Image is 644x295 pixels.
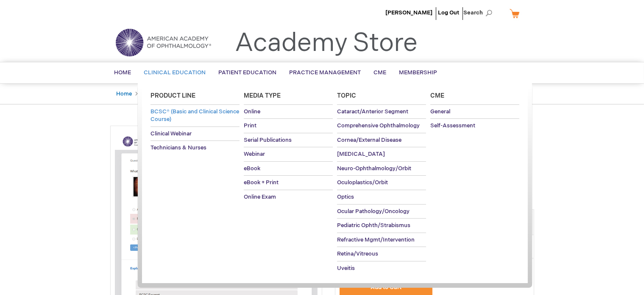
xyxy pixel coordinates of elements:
span: Technicians & Nurses [151,144,206,151]
span: Webinar [244,151,265,157]
span: Comprehensive Ophthalmology [337,122,420,129]
span: Practice Management [290,69,361,76]
span: Online [244,108,260,115]
span: Cataract/Anterior Segment [337,108,408,115]
span: General [430,108,450,115]
span: Oculoplastics/Orbit [337,179,388,186]
span: Search [464,4,496,21]
span: Refractive Mgmt/Intervention [337,236,415,243]
a: Academy Store [235,28,418,59]
span: Serial Publications [244,137,292,143]
a: [PERSON_NAME] [386,9,433,16]
span: Add to Cart [371,284,401,291]
span: Online Exam [244,194,276,200]
span: Cornea/External Disease [337,137,401,143]
span: Product Line [151,92,195,99]
span: Print [244,122,256,129]
span: Neuro-Ophthalmology/Orbit [337,165,411,172]
a: Log Out [438,9,460,16]
span: BCSC® (Basic and Clinical Science Course) [151,108,239,123]
span: Clinical Education [144,69,206,76]
span: Media Type [244,92,281,99]
span: CME [374,69,387,76]
span: Membership [399,69,438,76]
span: Patient Education [219,69,277,76]
span: Topic [337,92,356,99]
span: Clinical Webinar [151,130,192,137]
span: Self-Assessment [430,122,475,129]
span: eBook [244,165,260,172]
span: Home [114,69,131,76]
span: Cme [430,92,444,99]
span: eBook + Print [244,179,279,186]
a: Home [117,90,132,97]
span: Ocular Pathology/Oncology [337,208,410,215]
span: Retina/Vitreous [337,250,378,257]
span: Uveitis [337,265,355,272]
span: Optics [337,194,354,200]
span: [MEDICAL_DATA] [337,151,385,157]
span: Pediatric Ophth/Strabismus [337,222,410,229]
